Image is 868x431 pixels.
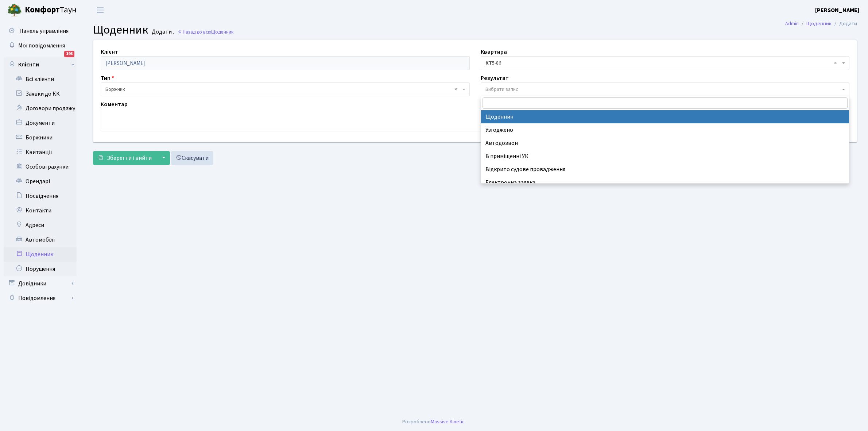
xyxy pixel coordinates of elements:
div: 198 [64,51,74,57]
span: Видалити всі елементи [454,86,457,93]
li: В приміщенні УК [481,150,849,163]
span: <b>КТ</b>&nbsp;&nbsp;&nbsp;&nbsp;5-86 [485,59,841,67]
a: Панель управління [4,24,77,38]
a: Порушення [4,262,77,276]
b: КТ [485,59,492,67]
a: [PERSON_NAME] [815,6,859,15]
span: Вибрати запис [485,86,518,93]
span: Панель управління [19,27,69,35]
a: Admin [785,20,799,27]
label: Тип [101,74,114,82]
a: Автомобілі [4,232,77,247]
label: Квартира [481,47,507,56]
div: Розроблено . [402,418,466,426]
a: Адреси [4,218,77,232]
a: Орендарі [4,174,77,189]
img: logo.png [7,3,22,18]
button: Зберегти і вийти [93,151,156,165]
li: Електронна заявка [481,176,849,189]
a: Щоденник [4,247,77,262]
label: Клієнт [101,47,118,56]
a: Особові рахунки [4,159,77,174]
a: Скасувати [171,151,213,165]
a: Контакти [4,203,77,218]
label: Результат [481,74,509,82]
a: Довідники [4,276,77,291]
a: Посвідчення [4,189,77,203]
li: Відкрито судове провадження [481,163,849,176]
a: Мої повідомлення198 [4,38,77,53]
span: Таун [25,4,77,16]
span: Мої повідомлення [18,42,65,50]
span: Щоденник [211,28,234,35]
span: Боржник [105,86,461,93]
a: Документи [4,116,77,130]
span: Видалити всі елементи [834,59,837,67]
b: Комфорт [25,4,60,16]
a: Клієнти [4,57,77,72]
a: Щоденник [806,20,832,27]
a: Договори продажу [4,101,77,116]
span: <b>КТ</b>&nbsp;&nbsp;&nbsp;&nbsp;5-86 [481,56,850,70]
span: Щоденник [93,22,148,38]
a: Назад до всіхЩоденник [178,28,234,35]
li: Узгоджено [481,123,849,136]
span: Боржник [101,82,470,96]
a: Квитанції [4,145,77,159]
li: Додати [832,20,857,28]
a: Боржники [4,130,77,145]
a: Повідомлення [4,291,77,305]
small: Додати . [150,28,174,35]
a: Заявки до КК [4,86,77,101]
button: Переключити навігацію [91,4,109,16]
span: Зберегти і вийти [107,154,152,162]
li: Щоденник [481,110,849,123]
a: Massive Kinetic [431,418,465,426]
nav: breadcrumb [774,16,868,31]
li: Автодозвон [481,136,849,150]
label: Коментар [101,100,128,109]
a: Всі клієнти [4,72,77,86]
